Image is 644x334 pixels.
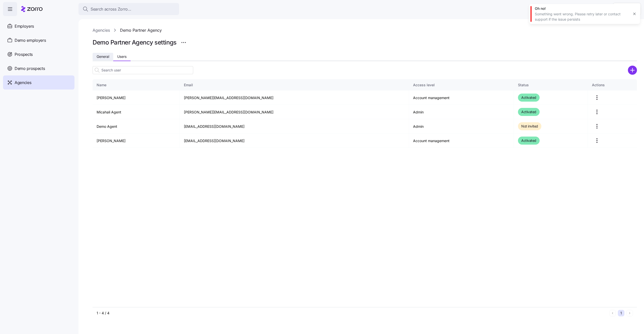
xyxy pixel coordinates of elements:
div: Status [518,82,584,88]
span: General [97,55,109,58]
span: Agencies [15,79,31,86]
td: [PERSON_NAME][EMAIL_ADDRESS][DOMAIN_NAME] [180,91,409,105]
div: 1 - 4 / 4 [97,311,607,316]
a: Prospects [3,47,74,61]
span: Not invited [521,123,538,129]
button: Next page [626,310,633,316]
a: Demo Partner Agency [120,27,162,33]
td: [PERSON_NAME] [93,91,180,105]
td: Admin [409,105,514,119]
div: Actions [592,82,633,88]
span: Demo employers [15,37,46,44]
svg: add icon [628,66,637,75]
td: [PERSON_NAME] [93,134,180,148]
span: Employers [15,23,34,29]
a: Agencies [93,27,110,33]
span: Activated [521,138,536,144]
a: Demo prospects [3,61,74,75]
td: Account management [409,134,514,148]
div: Access level [413,82,510,88]
a: Demo employers [3,33,74,47]
td: Demo Agent [93,119,180,134]
button: 1 [618,310,624,316]
a: Employers [3,19,74,33]
div: Oh no! [535,6,629,11]
td: [PERSON_NAME][EMAIL_ADDRESS][DOMAIN_NAME] [180,105,409,119]
td: Account management [409,91,514,105]
input: Search user [93,66,193,74]
div: Email [184,82,405,88]
td: Micahali Agent [93,105,180,119]
span: Demo prospects [15,65,45,72]
span: Prospects [15,51,33,58]
button: Search across Zorro... [78,3,179,15]
h1: Demo Partner Agency settings [93,38,177,46]
span: Activated [521,95,536,101]
a: Agencies [3,75,74,90]
span: Search across Zorro... [91,6,131,12]
span: Users [117,55,127,58]
div: Name [97,82,176,88]
button: Previous page [609,310,616,316]
td: Admin [409,119,514,134]
div: Something went wrong. Please retry later or contact support if the issue persists [535,12,629,22]
td: [EMAIL_ADDRESS][DOMAIN_NAME] [180,134,409,148]
span: Activated [521,109,536,115]
td: [EMAIL_ADDRESS][DOMAIN_NAME] [180,119,409,134]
